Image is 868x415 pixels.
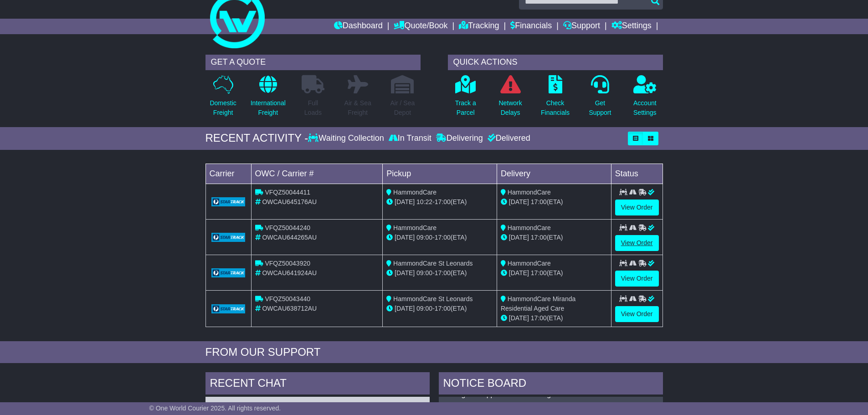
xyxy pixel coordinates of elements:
div: Delivered [485,133,530,143]
a: AccountSettings [633,75,657,123]
span: [DATE] [395,305,415,312]
td: Delivery [497,164,611,184]
img: GetCarrierServiceLogo [211,233,246,242]
p: Domestic Freight [210,98,236,118]
span: 17:00 [435,269,451,277]
span: VFQZ50044411 [265,189,310,196]
span: [DATE] [395,198,415,205]
span: Illawarra Tablecloth and Banner [267,401,357,409]
div: - (ETA) [386,233,493,242]
span: 17:00 [435,198,451,205]
div: RECENT ACTIVITY - [205,132,308,145]
div: - (ETA) [386,268,493,278]
a: OWCAU645176AU [210,401,265,409]
span: 17:00 [435,305,451,312]
span: [DATE] [509,198,529,205]
span: 17:00 [531,269,547,277]
p: Air / Sea Depot [390,98,415,118]
div: (ETA) [501,233,607,242]
span: [DATE] [509,234,529,241]
span: 17:00 [531,234,547,241]
td: Carrier [205,164,251,184]
p: Network Delays [498,98,522,118]
span: HammondCare [508,189,551,196]
a: Support [563,19,600,34]
span: HammondCare [393,189,437,196]
span: 17:00 [531,314,547,322]
p: Air & Sea Freight [344,98,371,118]
span: HammondCare Miranda Residential Aged Care [501,295,575,312]
div: (ETA) [501,268,607,278]
p: Account Settings [633,98,657,118]
td: Pickup [383,164,497,184]
div: (ETA) [501,197,607,207]
a: Track aParcel [455,75,477,123]
div: QUICK ACTIONS [448,55,663,70]
span: [DATE] [509,269,529,277]
span: 17:00 [435,234,451,241]
a: View Order [615,200,659,215]
div: (ETA) [501,313,607,323]
div: FROM OUR SUPPORT [205,346,663,359]
span: OWCAU641924AU [262,269,317,277]
div: [DATE] 11:57 [387,401,425,409]
td: Status [611,164,663,184]
img: GetCarrierServiceLogo [211,268,246,277]
a: NetworkDelays [498,75,522,123]
a: CheckFinancials [540,75,570,123]
span: 17:00 [531,198,547,205]
p: International Freight [251,98,286,118]
a: View Order [615,271,659,287]
span: HammondCare St Leonards [393,295,473,302]
td: OWC / Carrier # [251,164,383,184]
span: [DATE] [509,314,529,322]
span: VFQZ50043440 [265,295,310,302]
span: 10:22 [416,198,432,205]
p: Track a Parcel [455,98,476,118]
img: GetCarrierServiceLogo [211,304,246,313]
a: Tracking [459,19,499,34]
a: View Order [615,235,659,251]
a: Dashboard [334,19,383,34]
a: Settings [611,19,652,34]
span: HammondCare [393,224,437,231]
span: OWCAU638712AU [262,305,317,312]
a: InternationalFreight [250,75,286,123]
a: Financials [510,19,552,34]
div: NOTICE BOARD [439,372,663,397]
div: - (ETA) [386,197,493,207]
div: In Transit [386,133,434,143]
span: © One World Courier 2025. All rights reserved. [149,405,281,412]
p: Check Financials [541,98,570,118]
span: HammondCare [508,260,551,267]
div: GET A QUOTE [205,55,421,70]
span: HammondCare [508,224,551,231]
span: 09:00 [416,305,432,312]
span: OWCAU645176AU [262,198,317,205]
span: 09:00 [416,269,432,277]
span: [DATE] [395,269,415,277]
p: Full Loads [302,98,324,118]
div: - (ETA) [386,304,493,313]
div: Waiting Collection [308,133,386,143]
span: 09:00 [416,234,432,241]
div: ( ) [210,401,425,409]
span: OWCAU644265AU [262,234,317,241]
span: HammondCare St Leonards [393,260,473,267]
span: VFQZ50044240 [265,224,310,231]
span: VFQZ50043920 [265,260,310,267]
a: Quote/Book [394,19,447,34]
a: DomesticFreight [209,75,236,123]
a: View Order [615,306,659,322]
div: RECENT CHAT [205,372,430,397]
p: Get Support [589,98,611,118]
div: Delivering [434,133,485,143]
img: GetCarrierServiceLogo [211,197,246,206]
a: GetSupport [588,75,611,123]
span: [DATE] [395,234,415,241]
